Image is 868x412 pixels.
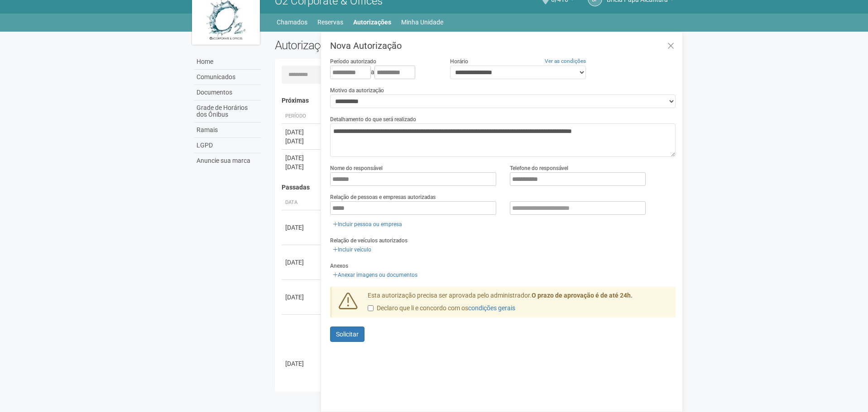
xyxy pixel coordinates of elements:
input: Declaro que li e concordo com oscondições gerais [368,305,374,311]
div: [DATE] [285,258,319,267]
button: Solicitar [330,327,364,342]
div: [DATE] [285,223,319,232]
th: Data [282,195,322,210]
th: Período [282,109,322,124]
a: Incluir veículo [330,245,374,255]
a: Autorizações [353,16,391,28]
div: [DATE] [285,128,319,137]
a: Comunicados [194,70,261,85]
label: Declaro que li e concordo com os [368,304,515,313]
label: Anexos [330,262,348,270]
h4: Passadas [282,184,670,191]
a: Minha Unidade [401,16,443,28]
label: Relação de veículos autorizados [330,237,408,245]
span: Solicitar [336,331,359,338]
a: Anuncie sua marca [194,153,261,168]
label: Motivo da autorização [330,86,384,95]
h2: Autorizações [275,38,469,52]
a: Ramais [194,123,261,138]
label: Período autorizado [330,57,376,66]
div: [DATE] [285,137,319,146]
h4: Próximas [282,97,670,104]
div: [DATE] [285,359,319,368]
a: Incluir pessoa ou empresa [330,219,405,229]
a: Chamados [277,16,307,28]
a: LGPD [194,138,261,153]
a: Documentos [194,85,261,100]
div: [DATE] [285,153,319,162]
label: Relação de pessoas e empresas autorizadas [330,193,436,201]
div: Esta autorização precisa ser aprovada pelo administrador. [361,291,676,317]
strong: O prazo de aprovação é de até 24h. [532,292,633,299]
div: a [330,66,436,79]
label: Horário [450,57,468,66]
a: Ver as condições [545,58,586,64]
a: Reservas [317,16,343,28]
label: Detalhamento do que será realizado [330,115,416,123]
a: condições gerais [468,304,515,312]
div: [DATE] [285,293,319,302]
div: [DATE] [285,162,319,171]
a: Anexar imagens ou documentos [330,270,420,280]
label: Telefone do responsável [510,164,568,172]
a: Home [194,54,261,70]
h3: Nova Autorização [330,41,676,50]
label: Nome do responsável [330,164,383,172]
a: Grade de Horários dos Ônibus [194,100,261,123]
